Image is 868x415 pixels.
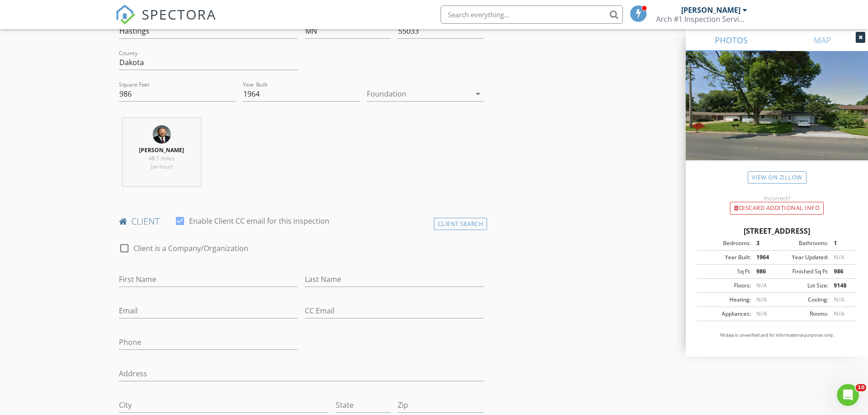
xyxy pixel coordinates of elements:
div: [PERSON_NAME] [681,5,740,15]
strong: [PERSON_NAME] [139,146,184,154]
i: arrow_drop_down [473,88,483,99]
div: Discard Additional info [730,202,824,215]
span: N/A [834,296,844,303]
div: Rooms: [777,310,828,318]
span: N/A [756,310,767,318]
div: Heating: [699,296,751,304]
div: Bedrooms: [699,239,751,247]
div: Bathrooms: [777,239,828,247]
a: PHOTOS [686,29,777,51]
span: SPECTORA [142,5,216,24]
div: Arch #1 Inspection Services 758 152ND Ave NE Ham Lake MN 55304 [656,15,747,24]
div: Cooling: [777,296,828,304]
a: MAP [777,29,868,51]
span: N/A [756,296,767,303]
div: Appliances: [699,310,751,318]
input: Search everything... [441,5,623,24]
div: 3 [751,239,777,247]
span: N/A [834,310,844,318]
div: Lot Size: [777,282,828,290]
div: Client Search [434,218,488,230]
div: [STREET_ADDRESS] [697,225,857,236]
div: Sq Ft: [699,267,751,276]
span: N/A [756,282,767,289]
span: 48.1 miles [149,154,175,162]
div: Year Updated: [777,253,828,261]
img: streetview [686,51,868,182]
div: 1964 [751,253,777,261]
div: Incorrect? [686,195,868,202]
div: Floors: [699,282,751,290]
label: Enable Client CC email for this inspection [189,216,329,225]
iframe: Intercom live chat [837,384,859,406]
a: View on Zillow [748,171,806,184]
div: 986 [751,267,777,276]
span: (an hour) [151,163,173,170]
span: 10 [856,384,866,391]
img: The Best Home Inspection Software - Spectora [115,5,135,25]
p: All data is unverified and for informational purposes only. [697,332,857,338]
div: 9148 [828,282,854,290]
div: Year Built: [699,253,751,261]
h4: client [119,215,484,227]
div: 986 [828,267,854,276]
div: Finished Sq Ft: [777,267,828,276]
label: Client is a Company/Organization [134,244,248,253]
a: SPECTORA [115,12,216,31]
span: N/A [834,253,844,261]
img: donald_archibeque1_3.jpg [153,125,171,143]
div: 1 [828,239,854,247]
